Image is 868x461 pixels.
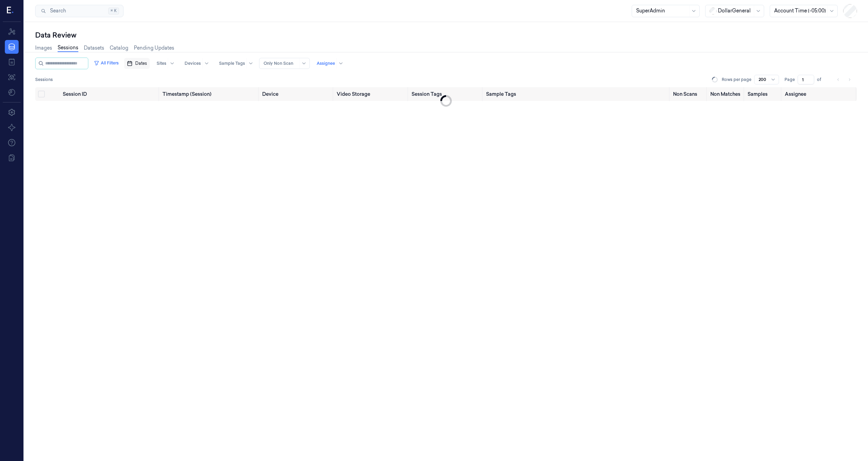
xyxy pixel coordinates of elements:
button: All Filters [91,58,121,69]
a: Catalog [110,44,128,52]
a: Pending Updates [134,44,174,52]
th: Timestamp (Session) [160,87,259,101]
th: Video Storage [334,87,409,101]
th: Non Scans [670,87,708,101]
th: Session Tags [409,87,484,101]
p: Rows per page [722,76,751,83]
span: Dates [135,60,147,66]
button: Select all [38,91,45,98]
div: Data Review [35,30,857,40]
span: of [817,76,828,83]
th: Session ID [60,87,160,101]
th: Non Matches [708,87,745,101]
nav: pagination [834,75,854,84]
th: Sample Tags [483,87,670,101]
th: Assignee [782,87,857,101]
span: Page [785,76,795,83]
button: Dates [124,58,150,69]
th: Samples [745,87,782,101]
button: Search⌘K [35,5,124,17]
a: Images [35,44,52,52]
th: Device [259,87,334,101]
span: Search [47,7,66,14]
a: Sessions [58,44,78,52]
a: Datasets [84,44,104,52]
span: Sessions [35,76,53,83]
